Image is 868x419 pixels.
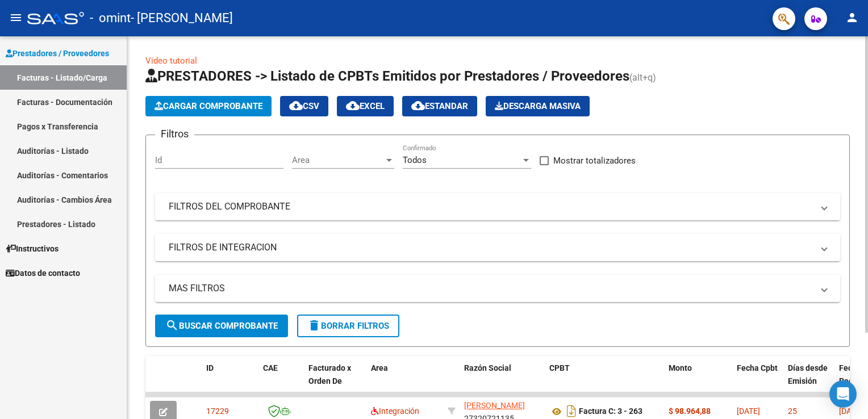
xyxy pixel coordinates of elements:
[165,321,278,331] span: Buscar Comprobante
[155,126,194,142] h3: Filtros
[346,101,385,111] span: EXCEL
[545,356,664,406] datatable-header-cell: CPBT
[169,241,813,254] mat-panel-title: FILTROS DE INTEGRACION
[553,154,636,167] span: Mostrar totalizadores
[6,242,59,255] span: Instructivos
[579,407,642,416] strong: Factura C: 3 - 263
[460,356,545,406] datatable-header-cell: Razón Social
[664,356,732,406] datatable-header-cell: Monto
[280,96,328,116] button: CSV
[165,319,179,332] mat-icon: search
[292,155,384,165] span: Area
[829,380,857,408] div: Open Intercom Messenger
[308,363,351,386] span: Facturado x Orden De
[155,275,840,302] mat-expansion-panel-header: MAS FILTROS
[289,99,303,112] mat-icon: cloud_download
[464,363,511,372] span: Razón Social
[6,267,80,279] span: Datos de contacto
[371,407,419,416] span: Integración
[307,321,389,331] span: Borrar Filtros
[629,72,656,83] span: (alt+q)
[486,96,590,116] app-download-masive: Descarga masiva de comprobantes (adjuntos)
[464,401,525,410] span: [PERSON_NAME]
[145,96,272,116] button: Cargar Comprobante
[206,407,229,416] span: 17229
[346,99,360,112] mat-icon: cloud_download
[788,407,797,416] span: 25
[486,96,590,116] button: Descarga Masiva
[202,356,258,406] datatable-header-cell: ID
[737,363,778,372] span: Fecha Cpbt
[307,319,321,332] mat-icon: delete
[411,99,425,112] mat-icon: cloud_download
[737,407,760,416] span: [DATE]
[263,363,278,372] span: CAE
[155,101,262,111] span: Cargar Comprobante
[403,155,427,165] span: Todos
[145,68,629,84] span: PRESTADORES -> Listado de CPBTs Emitidos por Prestadores / Proveedores
[411,101,468,111] span: Estandar
[206,363,214,372] span: ID
[845,11,859,24] mat-icon: person
[131,6,233,31] span: - [PERSON_NAME]
[337,96,394,116] button: EXCEL
[549,363,570,372] span: CPBT
[839,407,862,416] span: [DATE]
[289,101,319,111] span: CSV
[732,356,783,406] datatable-header-cell: Fecha Cpbt
[366,356,443,406] datatable-header-cell: Area
[155,315,288,337] button: Buscar Comprobante
[145,56,197,66] a: Video tutorial
[304,356,366,406] datatable-header-cell: Facturado x Orden De
[155,193,840,220] mat-expansion-panel-header: FILTROS DEL COMPROBANTE
[90,6,131,31] span: - omint
[402,96,477,116] button: Estandar
[788,363,828,386] span: Días desde Emisión
[9,11,23,24] mat-icon: menu
[495,101,581,111] span: Descarga Masiva
[669,407,711,416] strong: $ 98.964,88
[258,356,304,406] datatable-header-cell: CAE
[669,363,692,372] span: Monto
[169,282,813,295] mat-panel-title: MAS FILTROS
[169,200,813,213] mat-panel-title: FILTROS DEL COMPROBANTE
[783,356,834,406] datatable-header-cell: Días desde Emisión
[155,234,840,261] mat-expansion-panel-header: FILTROS DE INTEGRACION
[297,315,399,337] button: Borrar Filtros
[371,363,388,372] span: Area
[6,47,109,60] span: Prestadores / Proveedores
